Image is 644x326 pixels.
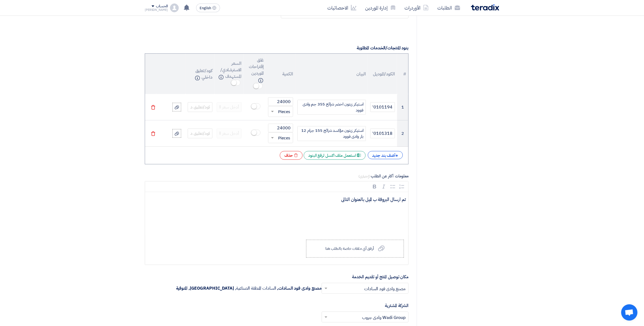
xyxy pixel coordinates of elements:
[433,1,464,14] a: الطلبات
[359,174,370,179] span: (إختياري)
[297,100,366,115] div: البيان/الوصف
[280,151,303,160] div: حذف
[249,57,264,76] span: غلق إقتراحات الموردين
[188,102,212,112] input: كود/تعليق داخلي
[145,8,168,11] div: [PERSON_NAME]
[397,94,408,120] td: 1
[220,60,241,80] span: السعر الاسترشادي/المستهدف
[400,1,433,14] a: الأوردرات
[370,129,395,138] input: الموديل
[268,124,293,132] input: الكمية
[370,102,395,112] input: الموديل
[295,54,368,94] th: البيان
[385,302,409,309] label: الشركة المشترية
[325,247,374,251] div: أرفق أي ملفات خاصة بالطلب هنا
[235,285,276,292] span: السادات المنطقة الصناعية,
[368,151,403,159] div: أضف بند جديد
[217,102,241,112] input: أدخل سعر الوحدة
[145,173,409,179] label: معلومات أكثر عن الطلب
[195,68,212,81] span: كود/تعليق داخلي
[361,1,400,14] a: إدارة الموردين
[266,54,295,94] th: الكمية
[352,274,409,280] label: مكان توصيل المنتج أو تقديم الخدمة
[621,304,637,321] a: Open chat
[471,4,499,11] img: Teradix logo
[196,4,220,12] button: English
[217,129,241,138] input: أدخل سعر الوحدة
[304,151,365,160] div: استعمل ملف اكسل لرفع البنود
[397,120,408,147] td: 2
[357,45,409,51] label: بنود المنتجات/الخدمات المطلوبة
[268,97,293,106] input: الكمية
[323,1,361,14] a: الاحصائيات
[145,192,408,235] div: Rich Text Editor, main
[277,285,322,292] span: مصنع وادى فود السادات,
[200,6,211,10] span: English
[395,152,398,159] span: +
[188,129,212,138] input: كود/تعليق داخلي
[297,126,366,141] div: البيان/الوصف
[156,4,168,9] div: الحساب
[170,4,179,12] img: profile_test.png
[368,54,397,94] th: الكود/الموديل
[397,54,408,94] th: رقم البند
[152,196,406,203] p: تم ارسال البروفة ب الميل بالعنوان التالى
[176,285,234,292] span: [GEOGRAPHIC_DATA], المنوفية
